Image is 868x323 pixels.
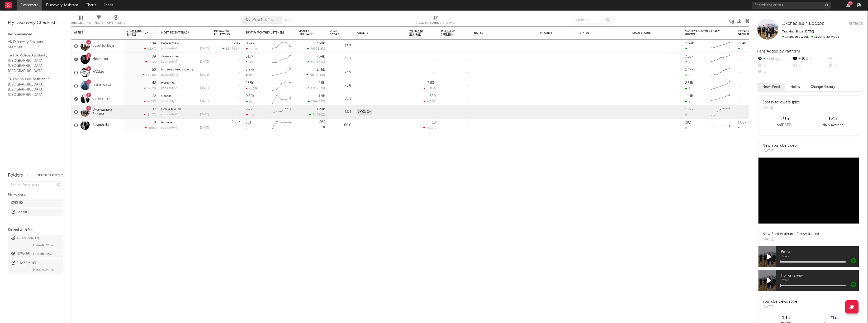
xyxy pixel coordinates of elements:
[214,30,233,36] div: Instagram Followers
[74,31,114,34] div: Artist
[144,100,156,103] div: -4.35 %
[762,149,797,154] div: [DATE]
[143,73,156,77] div: +78.6 %
[315,61,324,64] span: -3.41 %
[11,251,30,257] div: NEW ( 36 )
[94,13,103,28] div: Filters
[200,100,209,103] div: [DATE]
[161,87,179,90] div: popularity: 26
[11,200,23,206] div: SPRL ( 5 )
[317,108,325,111] div: 1.29k
[127,30,144,36] span: 7-Day Fans Added
[246,60,254,64] div: 495
[330,122,351,129] div: 60.0
[685,47,691,51] div: 12
[441,30,461,36] span: Weekly UK Streams
[752,2,831,9] input: Search for artists
[416,20,455,26] div: 7-Day Fans Added (7-Day Fans Added)
[161,31,201,34] div: Most Recent Track
[573,16,612,24] input: Search...
[409,30,428,36] span: Weekly US Streams
[246,121,251,124] div: 381
[314,74,324,77] span: +78.6 %
[8,181,63,189] input: Search for folders...
[8,39,58,50] a: VK Discovery Assistant Searches
[144,47,156,50] div: -18.6 %
[760,116,809,122] div: +95
[8,53,58,74] a: TikTok Videos Assistant / [GEOGRAPHIC_DATA], [GEOGRAPHIC_DATA], [GEOGRAPHIC_DATA]
[152,68,156,72] div: 50
[311,47,314,50] span: 76
[269,92,293,106] svg: Chart title
[94,20,103,26] div: Filters
[33,251,54,257] span: [PERSON_NAME]
[738,42,746,45] div: 12.4k
[246,100,252,103] div: 72
[685,108,693,111] div: 1.29k
[284,19,291,22] button: Save
[432,121,436,124] div: 15
[161,108,181,111] a: Ночка тёмная
[246,87,258,90] div: -1.03k
[430,94,436,98] div: 580
[782,35,839,39] span: 111 fans last week
[310,74,313,77] span: 50
[307,47,325,50] div: ( )
[781,273,859,279] span: Ночка тёмная
[846,3,850,7] button: 52
[311,87,314,90] span: 42
[316,55,325,58] div: 7.34k
[246,31,285,34] div: Spotify Monthly Listeners
[757,55,792,62] div: 7
[315,47,324,50] span: -38.2 %
[214,119,240,132] div: 0
[92,97,110,101] a: obraza net
[540,31,561,35] div: Priority
[709,40,733,53] svg: Chart title
[161,95,209,98] div: Собака
[92,44,115,48] a: Beautiful Boys
[828,55,863,62] div: --
[424,87,436,90] div: -3.83 %
[785,83,805,91] button: Notes
[757,69,792,76] div: --
[757,62,792,69] div: --
[230,47,240,50] span: -7.69 %
[781,279,859,282] span: Речка
[92,108,122,117] a: Экспедиция Восход
[269,66,293,79] svg: Chart title
[762,143,797,149] div: New YouTube video
[8,31,63,38] div: Recommended
[161,60,177,63] div: popularity: 0
[252,18,273,22] span: Most Notified
[685,30,725,36] div: Spotify Followers Daily Growth
[161,68,209,71] div: Играем с тем, что есть
[161,74,178,77] div: popularity: 15
[232,42,240,45] div: 12.4k
[762,237,819,242] div: [DATE]
[760,122,809,129] div: on [DATE]
[709,79,733,92] svg: Chart title
[760,315,809,321] div: +14k
[107,13,125,28] div: A&R Pipeline
[11,209,29,216] div: Local ( 6 )
[161,42,179,45] a: Розы в грязи
[416,13,455,28] div: 7-Day Fans Added (7-Day Fans Added)
[330,30,343,36] div: Jump Score
[92,57,108,61] a: Несладко
[330,43,351,49] div: 78.7
[307,87,325,90] div: ( )
[809,315,857,321] div: 21 x
[315,113,324,116] span: -93.1 %
[762,305,797,310] div: [DATE]
[330,109,351,115] div: 66.1
[782,21,824,26] span: Экспедиция Восход
[685,100,690,103] div: 3
[145,126,156,130] div: -100 %
[269,40,293,53] svg: Chart title
[8,208,63,216] a: Local(6)
[315,87,324,90] span: -38.2 %
[246,42,254,45] div: 85.4k
[319,81,325,85] div: 2.5k
[161,55,209,58] div: Летняя ночь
